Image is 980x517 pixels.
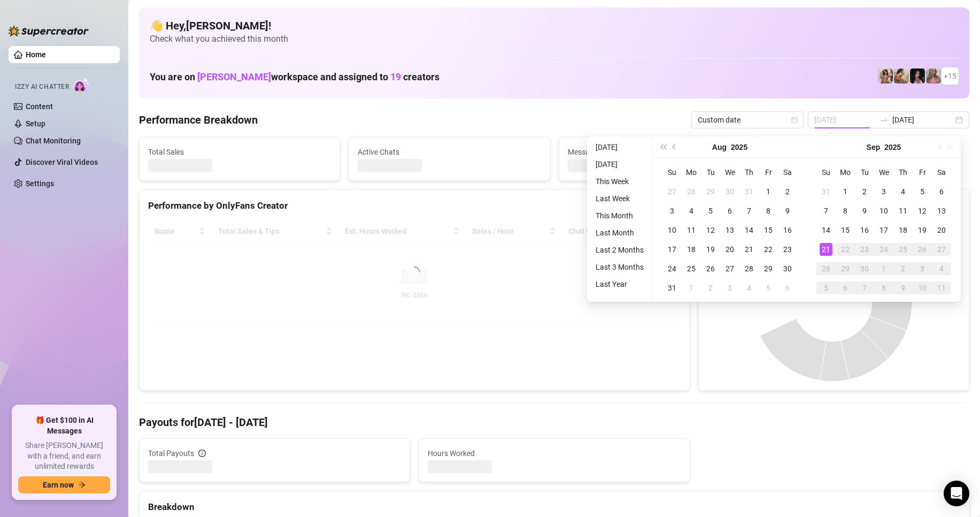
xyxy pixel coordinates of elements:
td: 2025-08-06 [720,201,739,221]
li: Last 2 Months [591,244,648,256]
div: Open Intercom Messenger [944,481,969,506]
div: 23 [781,243,794,256]
td: 2025-09-06 [932,182,951,201]
td: 2025-09-15 [836,221,855,240]
h4: 👋 Hey, [PERSON_NAME] ! [150,18,959,33]
td: 2025-09-14 [816,221,836,240]
input: Start date [814,114,875,126]
td: 2025-07-28 [682,182,701,201]
td: 2025-07-30 [720,182,739,201]
td: 2025-08-21 [739,240,759,259]
li: [DATE] [591,158,648,171]
div: 2 [858,185,871,198]
div: 2 [781,185,794,198]
td: 2025-08-18 [682,240,701,259]
td: 2025-08-14 [739,221,759,240]
img: AI Chatter [73,78,90,93]
div: 4 [935,262,948,275]
div: 5 [916,185,929,198]
td: 2025-08-02 [778,182,797,201]
td: 2025-08-25 [682,259,701,278]
th: Th [739,163,759,182]
span: Custom date [698,112,797,128]
td: 2025-09-26 [913,240,932,259]
div: 26 [916,243,929,256]
td: 2025-10-01 [874,259,893,278]
th: Su [816,163,836,182]
span: Share [PERSON_NAME] with a friend, and earn unlimited rewards [18,440,110,472]
div: Breakdown [148,500,960,514]
div: 7 [858,282,871,294]
div: 5 [762,282,775,294]
li: [DATE] [591,141,648,154]
div: 4 [897,185,909,198]
div: 1 [762,185,775,198]
td: 2025-09-07 [816,201,836,221]
div: 9 [897,282,909,294]
td: 2025-10-06 [836,278,855,298]
div: 3 [877,185,890,198]
div: 3 [723,282,736,294]
th: We [720,163,739,182]
td: 2025-10-07 [855,278,874,298]
td: 2025-08-23 [778,240,797,259]
a: Chat Monitoring [26,136,81,145]
td: 2025-09-02 [701,278,720,298]
div: 19 [916,224,929,237]
div: 22 [839,243,852,256]
div: 1 [877,262,890,275]
div: 21 [820,243,832,256]
div: 15 [762,224,775,237]
td: 2025-09-17 [874,221,893,240]
button: Choose a year [884,136,901,158]
td: 2025-09-16 [855,221,874,240]
div: 9 [781,204,794,217]
h1: You are on workspace and assigned to creators [150,71,439,83]
td: 2025-09-29 [836,259,855,278]
div: 27 [935,243,948,256]
td: 2025-08-12 [701,221,720,240]
button: Earn nowarrow-right [18,476,110,493]
li: Last 3 Months [591,261,648,273]
td: 2025-09-13 [932,201,951,221]
td: 2025-10-08 [874,278,893,298]
td: 2025-09-11 [893,201,913,221]
td: 2025-09-02 [855,182,874,201]
button: Choose a year [731,136,747,158]
button: Choose a month [867,136,881,158]
div: 6 [723,204,736,217]
th: Tu [701,163,720,182]
td: 2025-08-05 [701,201,720,221]
td: 2025-09-18 [893,221,913,240]
td: 2025-10-09 [893,278,913,298]
div: 25 [685,262,698,275]
td: 2025-08-03 [662,201,682,221]
div: 27 [666,185,678,198]
div: 28 [743,262,755,275]
div: 5 [704,204,717,217]
div: 11 [897,204,909,217]
td: 2025-08-31 [662,278,682,298]
th: Fr [759,163,778,182]
td: 2025-09-10 [874,201,893,221]
div: 19 [704,243,717,256]
div: 7 [820,204,832,217]
td: 2025-08-01 [759,182,778,201]
span: 🎁 Get $100 in AI Messages [18,415,110,436]
img: Avry (@avryjennervip) [878,69,893,83]
div: 22 [762,243,775,256]
td: 2025-09-20 [932,221,951,240]
span: Total Payouts [148,447,194,459]
div: 23 [858,243,871,256]
td: 2025-09-22 [836,240,855,259]
div: 9 [858,204,871,217]
td: 2025-10-05 [816,278,836,298]
div: 20 [723,243,736,256]
div: 28 [820,262,832,275]
div: 2 [704,282,717,294]
div: 10 [877,204,890,217]
span: Check what you achieved this month [150,33,959,45]
td: 2025-10-03 [913,259,932,278]
div: 30 [858,262,871,275]
td: 2025-08-22 [759,240,778,259]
